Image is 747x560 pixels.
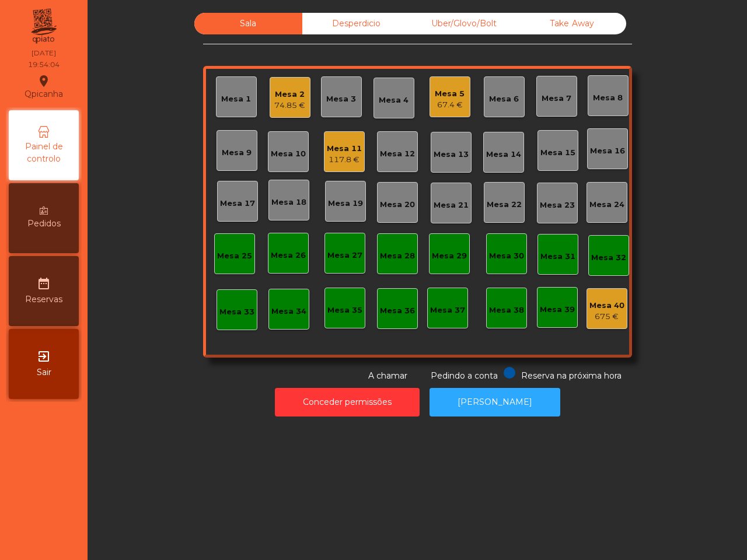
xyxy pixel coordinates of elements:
[271,250,306,261] div: Mesa 26
[435,88,465,100] div: Mesa 5
[327,250,362,261] div: Mesa 27
[271,306,306,317] div: Mesa 34
[410,13,518,34] div: Uber/Glovo/Bolt
[589,300,624,311] div: Mesa 40
[593,92,623,104] div: Mesa 8
[432,250,467,262] div: Mesa 29
[328,198,363,209] div: Mesa 19
[194,13,302,34] div: Sala
[435,99,465,111] div: 67.4 €
[32,48,56,58] div: [DATE]
[489,304,524,316] div: Mesa 38
[25,293,62,306] span: Reservas
[302,13,410,34] div: Desperdicio
[430,304,465,316] div: Mesa 37
[431,370,498,381] span: Pedindo a conta
[326,93,356,105] div: Mesa 3
[589,311,624,323] div: 675 €
[380,199,415,211] div: Mesa 20
[275,388,420,416] button: Conceder permissões
[37,366,51,379] span: Sair
[29,6,58,47] img: qpiato
[489,250,524,262] div: Mesa 30
[28,60,60,70] div: 19:54:04
[486,149,521,160] div: Mesa 14
[380,305,415,317] div: Mesa 36
[542,93,571,104] div: Mesa 7
[379,94,409,106] div: Mesa 4
[518,13,626,34] div: Take Away
[217,250,252,262] div: Mesa 25
[327,154,362,166] div: 117.8 €
[37,276,51,290] i: date_range
[589,199,624,211] div: Mesa 24
[540,251,575,262] div: Mesa 31
[434,149,469,160] div: Mesa 13
[521,370,622,381] span: Reserva na próxima hora
[591,252,626,264] div: Mesa 32
[274,89,305,100] div: Mesa 2
[271,197,306,208] div: Mesa 18
[222,147,252,159] div: Mesa 9
[220,198,255,209] div: Mesa 17
[271,148,306,160] div: Mesa 10
[540,199,575,211] div: Mesa 23
[540,147,575,159] div: Mesa 15
[540,304,575,316] div: Mesa 39
[274,100,305,111] div: 74.85 €
[221,93,251,105] div: Mesa 1
[219,306,254,318] div: Mesa 33
[434,199,469,211] div: Mesa 21
[27,218,61,230] span: Pedidos
[368,370,407,381] span: A chamar
[327,304,362,316] div: Mesa 35
[37,74,51,88] i: location_on
[590,145,625,157] div: Mesa 16
[37,349,51,363] i: exit_to_app
[12,141,76,165] span: Painel de controlo
[430,388,560,416] button: [PERSON_NAME]
[380,250,415,262] div: Mesa 28
[327,143,362,155] div: Mesa 11
[487,199,522,211] div: Mesa 22
[380,148,415,160] div: Mesa 12
[489,93,519,105] div: Mesa 6
[25,72,63,101] div: Qpicanha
